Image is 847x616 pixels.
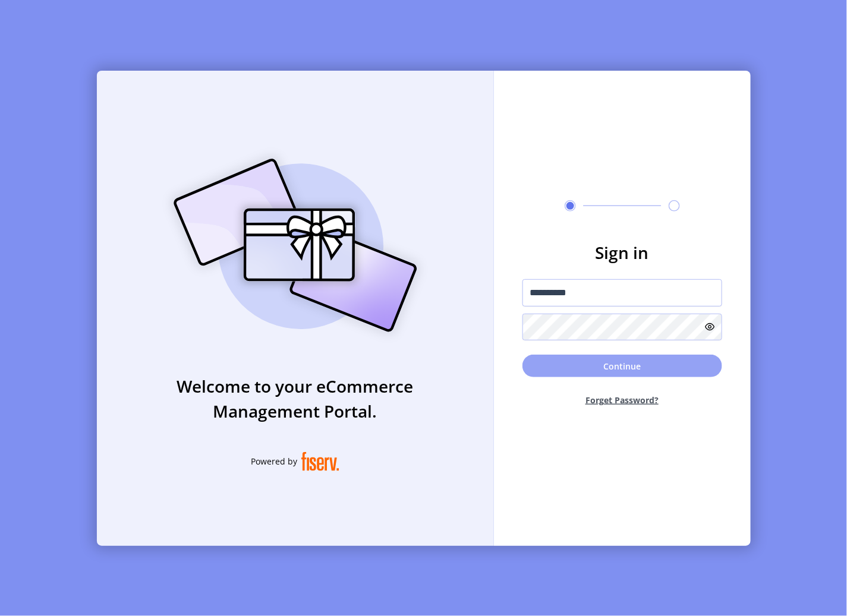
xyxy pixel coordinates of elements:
[522,240,722,265] h3: Sign in
[156,146,435,345] img: card_Illustration.svg
[97,374,494,424] h3: Welcome to your eCommerce Management Portal.
[522,355,722,377] button: Continue
[522,384,722,416] button: Forget Password?
[251,455,298,467] span: Powered by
